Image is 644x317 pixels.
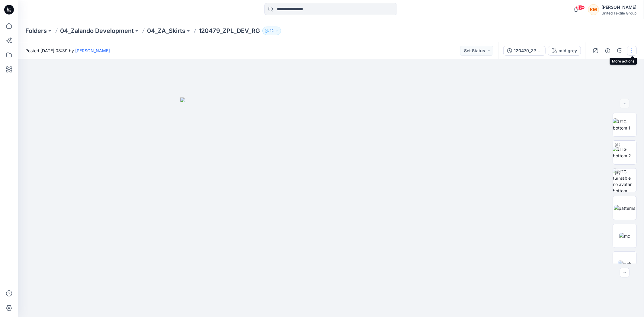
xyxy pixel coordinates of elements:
div: 120479_ZPL_DEV_RG [514,47,542,54]
button: 120479_ZPL_DEV_RG [503,46,546,56]
div: [PERSON_NAME] [601,4,636,11]
img: UTG bottom 2 [613,146,636,159]
button: 12 [262,27,281,35]
img: tech [618,261,632,267]
p: 12 [270,27,274,34]
img: patterns [614,205,636,211]
div: mid grey [559,47,577,54]
button: Details [603,46,613,56]
img: UTG bottom 1 [613,118,636,131]
img: UTG turntable no avatar bottom [613,168,636,192]
span: 99+ [576,5,585,10]
a: 04_ZA_Skirts [147,27,185,35]
img: mc [619,233,630,239]
a: [PERSON_NAME] [75,48,110,53]
div: KM [588,4,599,15]
span: Posted [DATE] 08:39 by [25,47,110,54]
img: eyJhbGciOiJIUzI1NiIsImtpZCI6IjAiLCJzbHQiOiJzZXMiLCJ0eXAiOiJKV1QifQ.eyJkYXRhIjp7InR5cGUiOiJzdG9yYW... [180,98,482,317]
a: Folders [25,27,47,35]
div: United Textile Group [601,11,636,15]
a: 04_Zalando Development [60,27,134,35]
p: 120479_ZPL_DEV_RG [199,27,260,35]
button: mid grey [548,46,581,56]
